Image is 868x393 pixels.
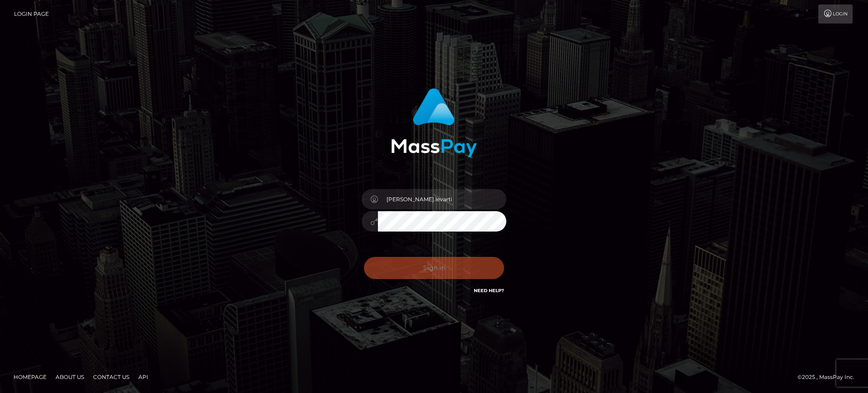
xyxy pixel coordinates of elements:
a: Login Page [14,5,49,24]
div: © 2025 , MassPay Inc. [797,372,861,382]
a: Homepage [10,370,50,384]
a: About Us [52,370,88,384]
a: Login [818,5,853,24]
img: MassPay Login [391,88,477,157]
a: Contact Us [90,370,133,384]
input: Username... [378,189,506,209]
a: Need Help? [474,288,504,294]
a: API [135,370,152,384]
